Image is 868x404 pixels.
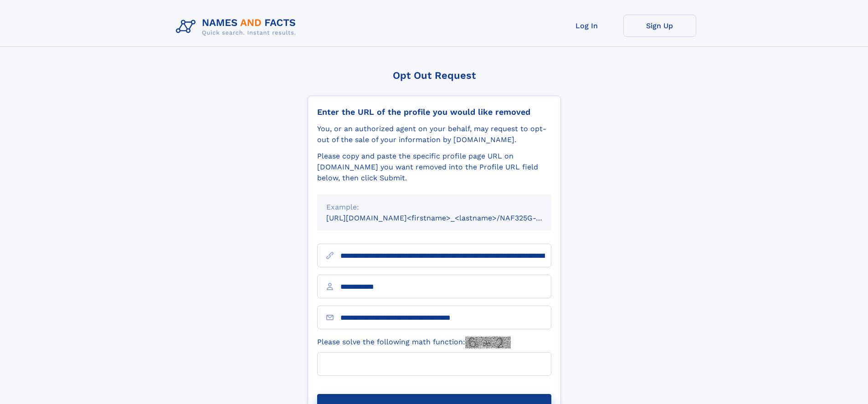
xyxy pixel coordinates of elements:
[623,15,696,37] a: Sign Up
[550,15,623,37] a: Log In
[317,337,511,348] label: Please solve the following math function:
[326,214,569,222] small: [URL][DOMAIN_NAME]<firstname>_<lastname>/NAF325G-xxxxxxxx
[317,151,551,184] div: Please copy and paste the specific profile page URL on [DOMAIN_NAME] you want removed into the Pr...
[172,15,303,39] img: Logo Names and Facts
[317,123,551,145] div: You, or an authorized agent on your behalf, may request to opt-out of the sale of your informatio...
[317,107,551,117] div: Enter the URL of the profile you would like removed
[326,202,542,213] div: Example:
[308,70,561,81] div: Opt Out Request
